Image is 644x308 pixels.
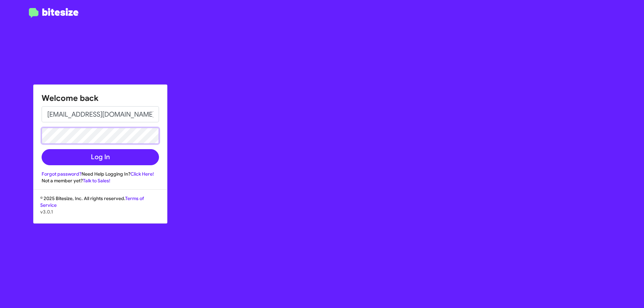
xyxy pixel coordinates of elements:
[42,177,159,184] div: Not a member yet?
[42,106,159,122] input: Email address
[83,178,110,184] a: Talk to Sales!
[42,93,159,104] h1: Welcome back
[34,195,167,223] div: © 2025 Bitesize, Inc. All rights reserved.
[42,171,159,177] div: Need Help Logging In?
[40,208,160,215] p: v3.0.1
[42,149,159,165] button: Log In
[130,171,154,177] a: Click Here!
[42,171,82,177] a: Forgot password?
